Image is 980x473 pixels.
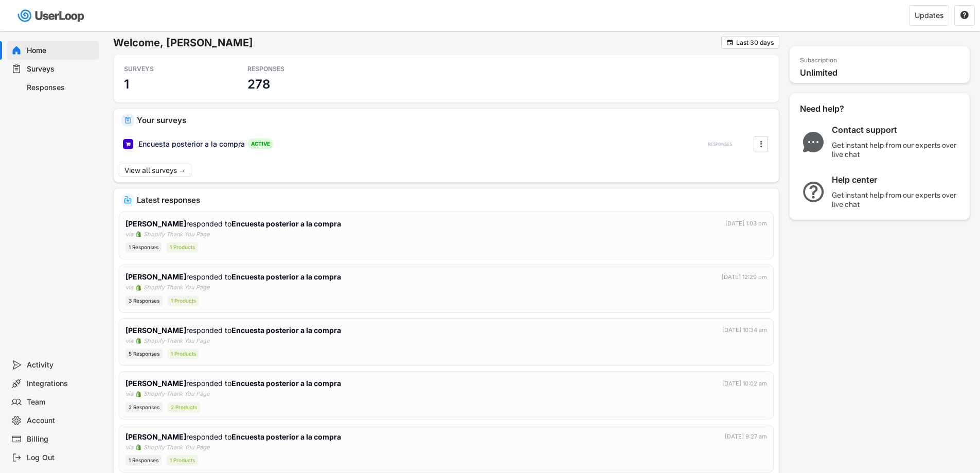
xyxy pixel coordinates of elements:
div: Subscription [800,57,837,65]
div: Integrations [27,379,95,389]
div: Get instant help from our experts over live chat [832,141,960,159]
div: via [126,337,133,345]
div: ACTIVE [247,138,273,149]
img: 1156660_ecommerce_logo_shopify_icon%20%281%29.png [135,338,141,344]
strong: Encuesta posterior a la compra [231,272,341,281]
img: 1156660_ecommerce_logo_shopify_icon%20%281%29.png [135,391,141,397]
div: Billing [27,434,95,444]
strong: [PERSON_NAME] [126,326,186,335]
strong: Encuesta posterior a la compra [231,219,341,228]
div: Home [27,46,95,56]
img: IncomingMajor.svg [124,196,132,204]
div: [DATE] 1:03 pm [725,219,767,228]
img: userloop-logo-01.svg [15,5,88,26]
strong: [PERSON_NAME] [126,379,186,388]
img: 1156660_ecommerce_logo_shopify_icon%20%281%29.png [135,231,141,237]
div: Latest responses [137,196,771,204]
div: Unlimited [800,67,965,78]
img: QuestionMarkInverseMajor.svg [800,182,827,202]
div: [DATE] 10:34 am [722,326,767,335]
div: 1 Products [167,242,198,253]
strong: Encuesta posterior a la compra [231,379,341,388]
div: 5 Responses [126,348,163,359]
div: via [126,390,133,398]
text:  [760,138,762,149]
div: Account [27,416,95,426]
div: 2 Responses [126,402,163,413]
div: Shopify Thank You Page [144,443,209,452]
strong: Encuesta posterior a la compra [231,326,341,335]
div: responded to [126,431,343,442]
div: Log Out [27,453,95,463]
img: 1156660_ecommerce_logo_shopify_icon%20%281%29.png [135,444,141,450]
div: [DATE] 12:29 pm [722,273,767,282]
div: 1 Responses [126,455,162,466]
div: Shopify Thank You Page [144,283,209,292]
button:  [756,136,766,152]
div: responded to [126,378,343,389]
button:  [726,39,734,46]
div: Surveys [27,64,95,74]
div: Shopify Thank You Page [144,230,209,239]
h3: 278 [247,76,270,92]
div: [DATE] 9:27 am [725,432,767,441]
img: ChatMajor.svg [800,132,827,152]
strong: Encuesta posterior a la compra [231,432,341,441]
div: via [126,443,133,452]
div: RESPONSES [247,65,340,73]
div: 1 Products [167,455,198,466]
div: [DATE] 10:02 am [722,379,767,388]
div: Team [27,397,95,407]
img: 1156660_ecommerce_logo_shopify_icon%20%281%29.png [135,285,141,291]
div: responded to [126,325,343,336]
div: 1 Responses [126,242,162,253]
div: 1 Products [168,295,199,306]
div: via [126,230,133,239]
strong: [PERSON_NAME] [126,219,186,228]
h6: Welcome, [PERSON_NAME] [113,36,721,49]
button:  [960,11,969,20]
div: SURVEYS [124,65,217,73]
div: 1 Products [168,348,199,359]
strong: [PERSON_NAME] [126,272,186,281]
strong: [PERSON_NAME] [126,432,186,441]
div: Updates [915,12,943,19]
text:  [960,10,969,20]
div: Your surveys [137,116,771,124]
text:  [727,39,733,46]
div: via [126,283,133,292]
button: View all surveys → [119,164,191,177]
div: Get instant help from our experts over live chat [832,190,960,209]
div: RESPONSES [708,142,732,147]
div: 2 Products [168,402,200,413]
div: Responses [27,83,95,93]
div: responded to [126,218,343,229]
div: responded to [126,271,343,282]
div: Encuesta posterior a la compra [138,139,245,149]
div: Last 30 days [736,40,774,46]
div: Need help? [800,103,872,114]
div: Shopify Thank You Page [144,390,209,398]
div: Help center [832,174,960,185]
div: 3 Responses [126,295,163,306]
h3: 1 [124,76,129,92]
div: Contact support [832,125,960,135]
div: Shopify Thank You Page [144,337,209,345]
div: Activity [27,360,95,370]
